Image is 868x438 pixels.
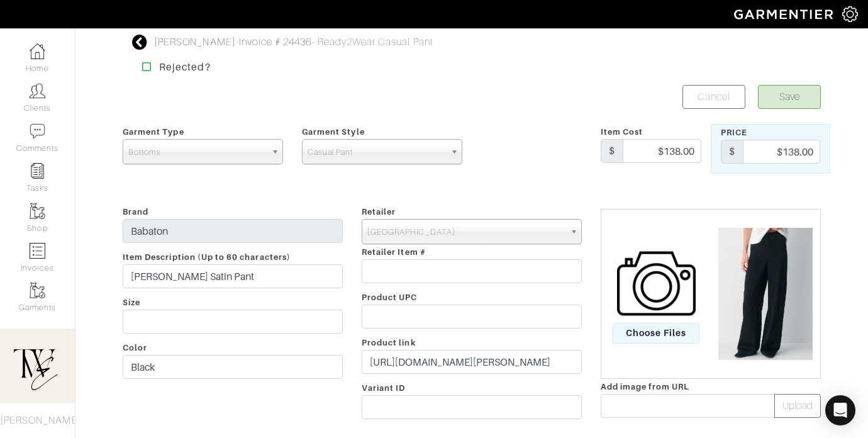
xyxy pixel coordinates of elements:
[362,338,416,347] span: Product link
[30,163,45,179] img: reminder-icon-8004d30b9f0a5d33ae49ab947aed9ed385cf756f9e5892f1edd6e32f2345188e.png
[159,61,210,73] strong: Rejected?
[30,283,45,298] img: garments-icon-b7da505a4dc4fd61783c78ac3ca0ef83fa9d6f193b1c9dc38574b1d14d53ca28.png
[154,35,433,50] div: - - Ready2Wear Casual Pant
[362,247,426,257] span: Retailer Item #
[362,293,418,302] span: Product UPC
[123,343,147,352] span: Color
[30,203,45,219] img: garments-icon-b7da505a4dc4fd61783c78ac3ca0ef83fa9d6f193b1c9dc38574b1d14d53ca28.png
[682,85,745,109] a: Cancel
[613,323,700,344] span: Choose Files
[123,127,184,137] span: Garment Type
[774,394,821,418] button: Upload
[721,128,747,137] span: Price
[362,207,396,216] span: Retailer
[601,382,689,391] span: Add image from URL
[302,127,365,137] span: Garment Style
[123,207,148,216] span: Brand
[30,123,45,139] img: comment-icon-a0a6a9ef722e966f86d9cbdc48e553b5cf19dbc54f86b18d962a5391bc8f6eb6.png
[123,252,291,262] span: Item Description (Up to 60 characters)
[728,3,842,25] img: garmentier-logo-header-white-b43fb05a5012e4ada735d5af1a66efaba907eab6374d6393d1fbf88cb4ef424d.png
[617,244,696,323] img: camera-icon-fc4d3dba96d4bd47ec8a31cd2c90eca330c9151d3c012df1ec2579f4b5ff7bac.png
[30,43,45,59] img: dashboard-icon-dbcd8f5a0b271acd01030246c82b418ddd0df26cd7fceb0bd07c9910d44c42f6.png
[721,140,743,164] div: $
[842,6,858,22] img: gear-icon-white-bd11855cb880d31180b6d7d6211b90ccbf57a29d726f0c71d8c61bd08dd39cc2.png
[367,220,565,245] span: [GEOGRAPHIC_DATA]
[601,127,643,137] span: Item Cost
[128,140,266,165] span: Bottoms
[308,140,445,165] span: Casual Pant
[712,228,819,359] img: Screen%20Shot%202025-08-26%20at%206.32.55%20AM.png
[239,36,312,48] a: Invoice # 24436
[362,383,406,393] span: Variant ID
[601,139,623,163] div: $
[825,395,855,425] div: Open Intercom Messenger
[30,83,45,99] img: clients-icon-6bae9207a08558b7cb47a8932f037763ab4055f8c8b6bfacd5dc20c3e0201464.png
[123,298,140,307] span: Size
[154,36,236,48] a: [PERSON_NAME]
[30,243,45,259] img: orders-icon-0abe47150d42831381b5fb84f609e132dff9fe21cb692f30cb5eec754e2cba89.png
[758,85,821,109] button: Save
